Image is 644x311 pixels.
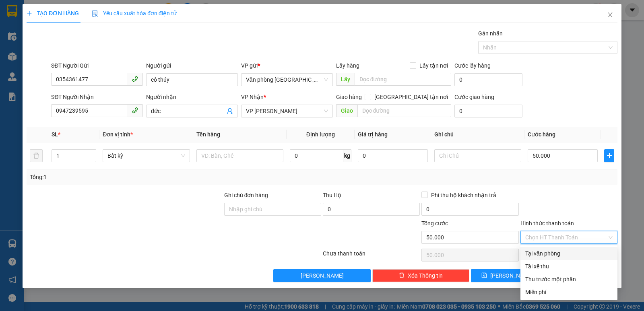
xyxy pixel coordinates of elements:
span: Lấy hàng [336,62,359,69]
span: [PERSON_NAME] [490,271,533,280]
span: Giá trị hàng [358,131,388,138]
label: Gán nhãn [478,30,503,37]
span: [GEOGRAPHIC_DATA] tận nơi [371,93,451,101]
input: Cước lấy hàng [454,73,522,86]
div: SĐT Người Nhận [51,93,143,101]
span: plus [605,152,614,159]
span: close [607,12,613,18]
input: Ghi Chú [434,149,521,162]
span: Giao hàng [336,94,362,100]
div: Người nhận [146,93,238,101]
span: TẠO ĐƠN HÀNG [27,10,79,16]
div: Tài xế thu [525,262,613,271]
span: Định lượng [306,131,335,138]
span: phone [132,76,138,82]
th: Ghi chú [431,127,524,142]
input: 0 [358,149,428,162]
span: plus [27,10,32,16]
button: plus [604,149,614,162]
span: [PERSON_NAME] [301,271,344,280]
div: Chưa thanh toán [322,249,421,263]
button: Close [599,4,621,27]
span: save [481,272,487,279]
span: Tổng cước [421,220,448,227]
span: Yêu cầu xuất hóa đơn điện tử [92,10,177,16]
span: Cước hàng [528,131,555,138]
div: Thu trước một phần [525,275,613,284]
span: user-add [227,108,233,114]
span: kg [343,149,351,162]
span: Thu Hộ [323,192,341,198]
label: Cước lấy hàng [454,62,491,69]
div: Người gửi [146,61,238,70]
span: Bất kỳ [107,150,185,162]
span: Giao [336,104,357,117]
span: Tên hàng [196,131,220,138]
div: Tại văn phòng [525,249,613,258]
span: VP Thịnh Liệt [246,105,328,117]
button: delete [30,149,43,162]
span: Lấy tận nơi [416,61,451,70]
span: Phí thu hộ khách nhận trả [428,191,500,200]
input: VD: Bàn, Ghế [196,149,283,162]
span: Văn phòng Ninh Bình [246,74,328,86]
input: Dọc đường [355,73,452,86]
button: save[PERSON_NAME] [471,269,543,282]
div: SĐT Người Gửi [51,61,143,70]
button: deleteXóa Thông tin [372,269,469,282]
input: Ghi chú đơn hàng [224,203,321,216]
span: Xóa Thông tin [408,271,443,280]
div: VP gửi [241,61,333,70]
input: Dọc đường [357,104,452,117]
span: Đơn vị tính [103,131,133,138]
label: Cước giao hàng [454,94,494,100]
div: Miễn phí [525,288,613,297]
label: Hình thức thanh toán [520,220,574,227]
span: Lấy [336,73,355,86]
label: Ghi chú đơn hàng [224,192,268,198]
span: phone [132,107,138,113]
button: [PERSON_NAME] [273,269,370,282]
div: Tổng: 1 [30,173,249,181]
input: Cước giao hàng [454,105,522,117]
span: SL [52,131,58,138]
span: VP Nhận [241,94,264,100]
span: delete [399,272,405,279]
img: icon [92,10,98,17]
